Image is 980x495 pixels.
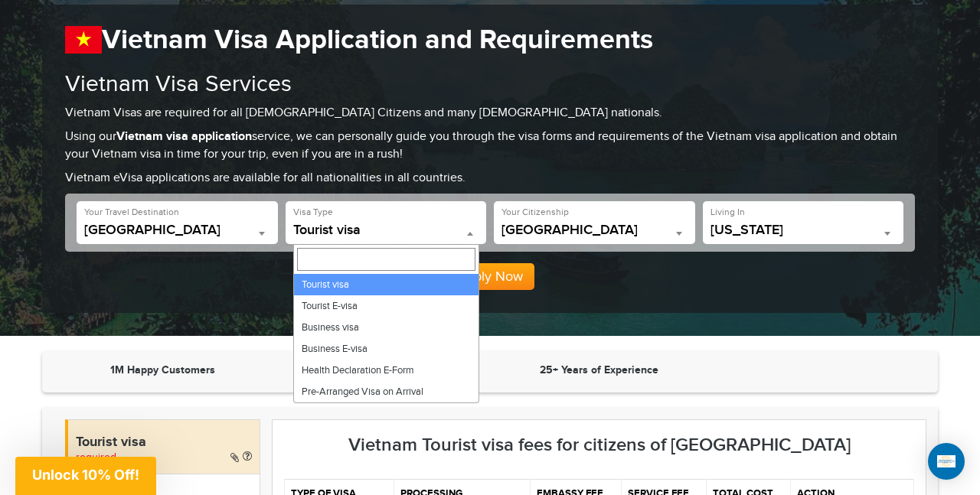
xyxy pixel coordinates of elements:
[284,435,914,455] h3: Vietnam Tourist visa fees for citizens of [GEOGRAPHIC_DATA]
[294,360,479,381] li: Health Declaration E-Form
[928,443,965,480] div: Open Intercom Messenger
[294,274,479,295] li: Tourist visa
[294,317,479,338] li: Business visa
[501,206,569,219] label: Your Citizenship
[76,435,252,451] h4: Tourist visa
[712,363,923,381] iframe: Customer reviews powered by Trustpilot
[710,206,745,219] label: Living In
[116,129,252,144] strong: Vietnam visa application
[297,248,475,271] input: Search
[294,338,479,360] li: Business E-visa
[501,223,688,238] span: United States
[84,206,179,219] label: Your Travel Destination
[294,295,479,317] li: Tourist E-visa
[293,206,333,219] label: Visa Type
[293,223,479,244] span: Tourist visa
[65,129,915,164] p: Using our service, we can personally guide you through the visa forms and requirements of the Vie...
[15,457,156,495] div: Unlock 10% Off!
[65,24,915,57] h1: Vietnam Visa Application and Requirements
[110,363,215,376] strong: 1M Happy Customers
[501,223,688,244] span: United States
[84,223,270,244] span: Vietnam
[65,105,915,122] p: Vietnam Visas are required for all [DEMOGRAPHIC_DATA] Citizens and many [DEMOGRAPHIC_DATA] nation...
[76,451,116,464] span: required
[294,381,479,402] li: Pre-Arranged Visa on Arrival
[293,223,479,238] span: Tourist visa
[446,263,534,291] button: Apply Now
[65,72,915,97] h2: Vietnam Visa Services
[84,223,270,238] span: Vietnam
[65,170,915,187] p: Vietnam eVisa applications are available for all nationalities in all countries.
[710,223,897,244] span: California
[32,467,139,483] span: Unlock 10% Off!
[540,363,658,376] strong: 25+ Years of Experience
[710,223,897,238] span: California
